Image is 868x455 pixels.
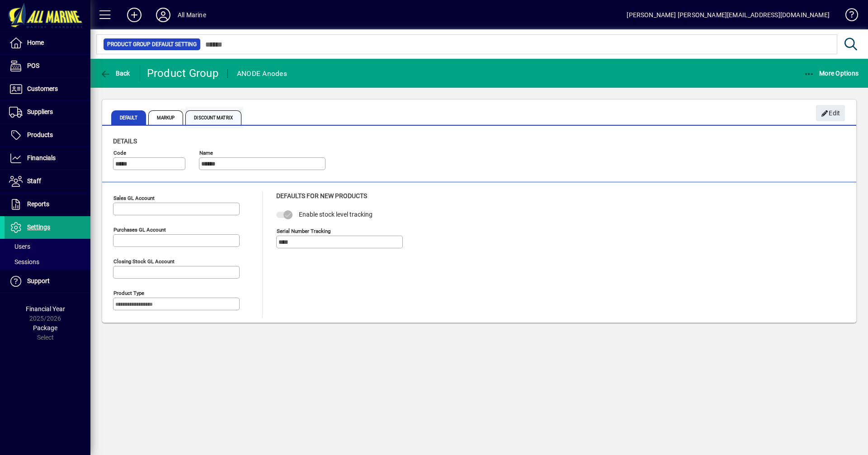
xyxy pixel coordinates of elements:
[627,8,830,22] div: [PERSON_NAME] [PERSON_NAME][EMAIL_ADDRESS][DOMAIN_NAME]
[113,227,166,233] mat-label: Purchases GL account
[5,254,90,270] a: Sessions
[5,32,90,54] a: Home
[5,270,90,293] a: Support
[27,200,49,208] span: Reports
[27,39,44,46] span: Home
[147,66,218,81] div: Product Group
[839,2,857,31] a: Knowledge Base
[5,78,90,100] a: Customers
[100,70,130,77] span: Back
[27,108,53,115] span: Suppliers
[821,106,840,121] span: Edit
[5,55,90,77] a: POS
[185,110,241,125] span: Discount Matrix
[5,239,90,254] a: Users
[113,150,126,156] mat-label: Code
[120,7,149,23] button: Add
[27,223,50,231] span: Settings
[5,147,90,170] a: Financials
[26,305,65,313] span: Financial Year
[33,324,57,332] span: Package
[816,105,845,121] button: Edit
[277,227,330,234] mat-label: Serial Number tracking
[107,40,197,49] span: Product Group Default Setting
[9,243,30,250] span: Users
[27,177,41,185] span: Staff
[299,211,373,218] span: Enable stock level tracking
[27,62,39,69] span: POS
[111,110,146,125] span: Default
[27,131,53,138] span: Products
[804,70,859,77] span: More Options
[276,192,367,199] span: Defaults for new products
[5,170,90,193] a: Staff
[113,290,144,296] mat-label: Product type
[5,124,90,147] a: Products
[27,154,56,161] span: Financials
[149,7,178,23] button: Profile
[9,258,39,265] span: Sessions
[178,8,206,22] div: All Marine
[27,277,50,284] span: Support
[802,65,861,81] button: More Options
[148,110,184,125] span: Markup
[237,66,287,81] div: ANODE Anodes
[90,65,140,81] app-page-header-button: Back
[98,65,132,81] button: Back
[113,195,155,201] mat-label: Sales GL account
[113,258,175,265] mat-label: Closing stock GL account
[27,85,58,92] span: Customers
[199,150,213,156] mat-label: Name
[113,137,137,145] span: Details
[5,101,90,123] a: Suppliers
[5,193,90,216] a: Reports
